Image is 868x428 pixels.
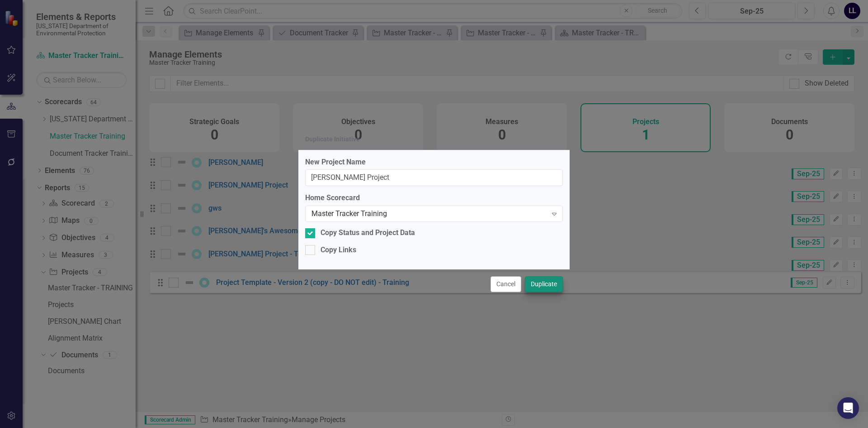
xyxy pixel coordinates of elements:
[321,245,356,255] div: Copy Links
[491,276,521,292] button: Cancel
[305,169,563,186] input: Name
[311,209,547,219] div: Master Tracker Training
[305,136,360,143] div: Duplicate Initiative
[837,397,859,419] div: Open Intercom Messenger
[321,228,415,238] div: Copy Status and Project Data
[525,276,563,292] button: Duplicate
[305,157,563,168] label: New Project Name
[305,193,563,203] label: Home Scorecard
